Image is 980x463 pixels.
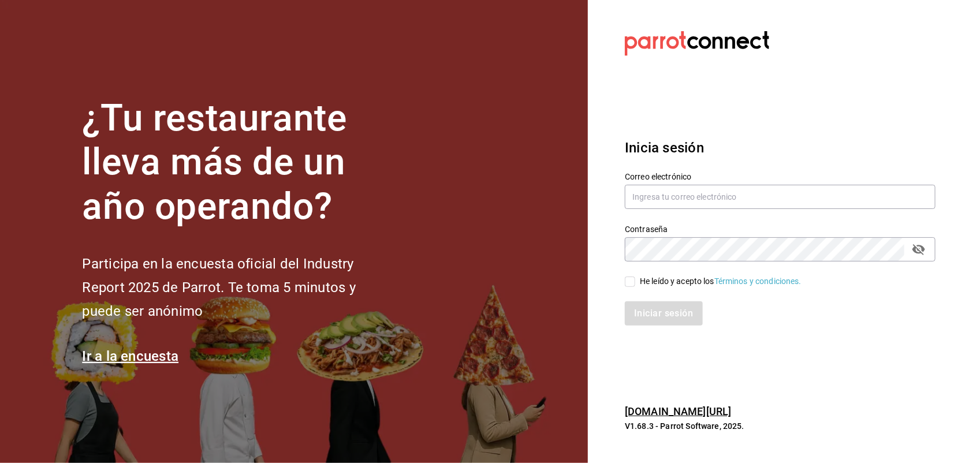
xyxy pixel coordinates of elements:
[625,185,936,209] input: Ingresa tu correo electrónico
[83,96,394,229] h1: ¿Tu restaurante lleva más de un año operando?
[625,137,936,158] h3: Inicia sesión
[625,173,936,181] label: Correo electrónico
[625,225,936,233] label: Contraseña
[640,275,802,287] div: He leído y acepto los
[83,348,179,364] a: Ir a la encuesta
[625,420,936,432] p: V1.68.3 - Parrot Software, 2025.
[909,240,929,259] button: passwordField
[625,405,731,417] a: [DOMAIN_NAME][URL]
[714,277,802,286] a: Términos y condiciones.
[83,252,394,323] h2: Participa en la encuesta oficial del Industry Report 2025 de Parrot. Te toma 5 minutos y puede se...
